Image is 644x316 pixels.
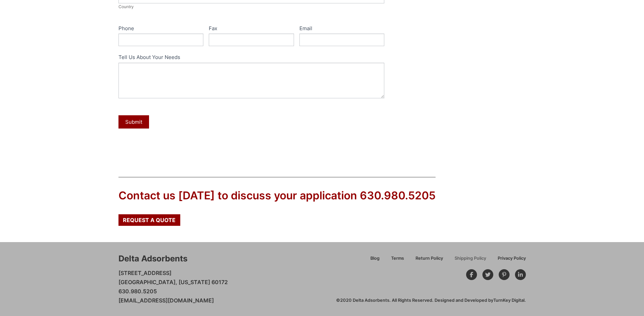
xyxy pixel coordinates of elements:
[118,24,204,34] label: Phone
[118,115,149,129] button: Submit
[493,298,525,303] a: TurnKey Digital
[118,53,385,63] label: Tell Us About Your Needs
[118,188,436,203] div: Contact us [DATE] to discuss your application 630.980.5205
[123,217,176,223] span: Request a Quote
[118,214,180,226] a: Request a Quote
[299,24,385,34] label: Email
[498,256,526,261] span: Privacy Policy
[410,255,449,266] a: Return Policy
[385,255,410,266] a: Terms
[365,255,385,266] a: Blog
[391,256,404,261] span: Terms
[492,255,526,266] a: Privacy Policy
[209,24,294,34] label: Fax
[118,269,228,305] p: [STREET_ADDRESS] [GEOGRAPHIC_DATA], [US_STATE] 60172 630.980.5205
[370,256,380,261] span: Blog
[118,3,385,10] div: Country
[336,297,526,303] div: ©2020 Delta Adsorbents. All Rights Reserved. Designed and Developed by .
[118,253,187,264] div: Delta Adsorbents
[416,256,443,261] span: Return Policy
[449,255,492,266] a: Shipping Policy
[118,297,214,304] a: [EMAIL_ADDRESS][DOMAIN_NAME]
[455,256,486,261] span: Shipping Policy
